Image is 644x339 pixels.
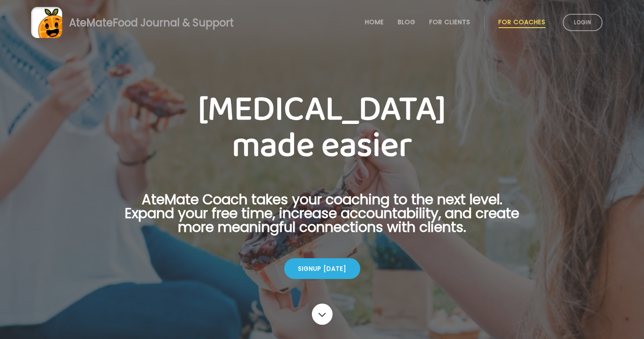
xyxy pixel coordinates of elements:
span: Food Journal & Support [113,16,234,30]
a: For Coaches [498,19,546,25]
a: Home [365,19,384,25]
a: Blog [398,19,416,25]
p: AteMate Coach takes your coaching to the next level. Expand your free time, increase accountabili... [111,193,533,244]
h1: [MEDICAL_DATA] made easier [111,92,533,164]
a: For Clients [429,19,470,25]
a: Login [563,14,603,31]
div: Signup [DATE] [284,258,360,279]
div: AteMate [62,15,234,30]
a: AteMateFood Journal & Support [31,7,613,38]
